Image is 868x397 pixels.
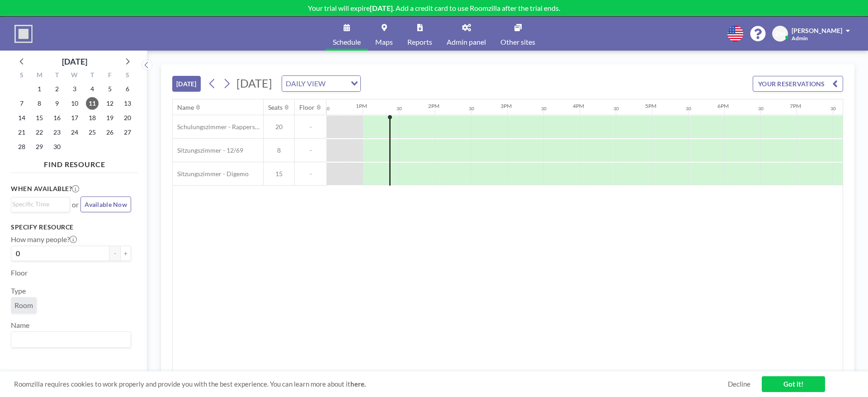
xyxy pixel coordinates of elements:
span: Schedule [333,38,361,46]
div: 30 [541,106,547,112]
a: Got it! [762,376,825,392]
div: Seats [268,103,283,112]
span: Available Now [85,201,127,208]
span: Monday, September 1, 2025 [33,83,46,95]
div: Search for option [282,76,360,91]
span: Saturday, September 13, 2025 [121,97,134,110]
h3: Specify resource [11,223,131,231]
label: How many people? [11,235,77,244]
span: Admin [792,35,808,42]
img: organization-logo [14,25,33,43]
button: + [120,246,131,261]
div: Search for option [11,332,131,347]
input: Search for option [12,334,126,346]
div: 7PM [790,103,801,109]
div: W [66,70,84,82]
a: Decline [728,380,750,388]
span: Other sites [500,38,535,46]
span: Sunday, September 28, 2025 [15,140,28,153]
div: 4PM [573,103,584,109]
span: Sunday, September 14, 2025 [15,112,28,124]
span: Maps [375,38,393,46]
div: 30 [830,106,836,112]
label: Floor [11,268,28,277]
div: 30 [396,106,402,112]
span: Sunday, September 7, 2025 [15,97,28,110]
input: Search for option [12,199,65,209]
div: 3PM [500,103,512,109]
span: Saturday, September 27, 2025 [121,126,134,139]
div: S [13,70,31,82]
label: Name [11,321,29,330]
div: 30 [686,106,691,112]
span: Monday, September 22, 2025 [33,126,46,139]
span: Monday, September 8, 2025 [33,97,46,110]
span: Tuesday, September 9, 2025 [51,97,63,110]
button: [DATE] [172,76,201,92]
span: Tuesday, September 30, 2025 [51,140,63,153]
span: or [72,200,79,209]
span: 8 [264,146,294,154]
span: Wednesday, September 3, 2025 [68,83,81,95]
input: Search for option [328,78,345,89]
span: Reports [407,38,432,46]
div: 30 [324,106,330,112]
span: [PERSON_NAME] [792,27,842,34]
div: T [83,70,101,82]
span: Thursday, September 18, 2025 [86,112,99,124]
span: Sitzungszimmer - 12/69 [173,146,243,154]
div: T [48,70,66,82]
span: Friday, September 26, 2025 [104,126,116,139]
span: Room [14,301,33,310]
div: S [118,70,136,82]
span: Wednesday, September 17, 2025 [68,112,81,124]
b: [DATE] [370,4,393,12]
span: DAILY VIEW [284,78,327,89]
div: Search for option [11,197,70,211]
div: 5PM [645,103,656,109]
div: M [31,70,48,82]
div: F [101,70,118,82]
span: Thursday, September 25, 2025 [86,126,99,139]
span: Admin panel [447,38,486,46]
div: 30 [613,106,619,112]
span: [DATE] [236,76,272,90]
span: Tuesday, September 16, 2025 [51,112,63,124]
button: - [109,246,120,261]
span: Schulungszimmer - Rapperswil [173,123,263,131]
span: Monday, September 29, 2025 [33,140,46,153]
div: 2PM [428,103,439,109]
span: Thursday, September 4, 2025 [86,83,99,95]
span: Thursday, September 11, 2025 [86,97,99,110]
span: ZM [775,30,785,38]
span: Friday, September 19, 2025 [104,112,116,124]
div: Floor [299,103,315,112]
span: 20 [264,123,294,131]
a: here. [350,380,366,388]
div: [DATE] [62,55,87,68]
span: - [295,123,326,131]
div: 30 [469,106,474,112]
span: - [295,170,326,178]
span: Tuesday, September 2, 2025 [51,83,63,95]
span: Monday, September 15, 2025 [33,112,46,124]
span: Wednesday, September 10, 2025 [68,97,81,110]
span: 15 [264,170,294,178]
a: Other sites [493,17,542,51]
span: Roomzilla requires cookies to work properly and provide you with the best experience. You can lea... [14,380,728,388]
div: 1PM [356,103,367,109]
div: 30 [758,106,764,112]
a: Maps [368,17,400,51]
label: Type [11,286,26,295]
span: Wednesday, September 24, 2025 [68,126,81,139]
span: Sitzungszimmer - Digemo [173,170,249,178]
div: 6PM [717,103,729,109]
a: Admin panel [439,17,493,51]
span: Friday, September 5, 2025 [104,83,116,95]
button: YOUR RESERVATIONS [753,76,843,92]
span: - [295,146,326,154]
button: Available Now [80,196,131,212]
a: Reports [400,17,439,51]
span: Saturday, September 20, 2025 [121,112,134,124]
span: Saturday, September 6, 2025 [121,83,134,95]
